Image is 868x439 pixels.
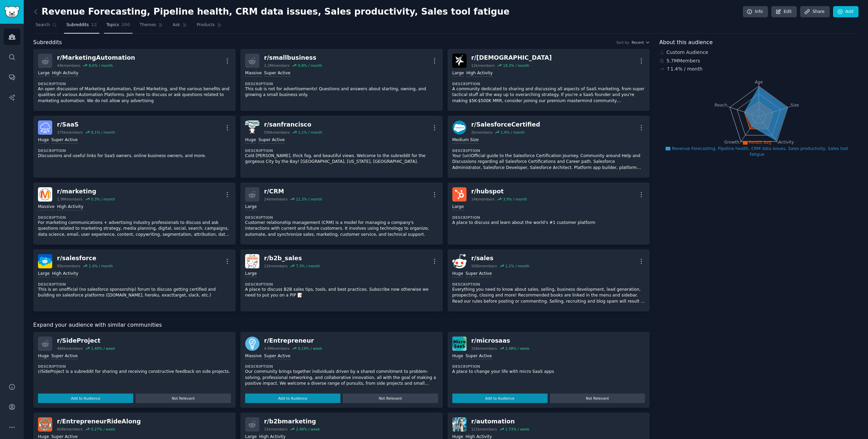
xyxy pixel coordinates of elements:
[245,215,438,220] dt: Description
[471,63,495,68] div: 12k members
[264,427,288,432] div: 31k members
[57,337,115,345] div: r/ SideProject
[57,346,83,351] div: 466k members
[240,249,443,311] a: b2b_salesr/b2b_sales12kmembers7.3% / monthLargeDescriptionA place to discuss B2B sales tips, tool...
[89,63,113,68] div: 8.6 % / month
[452,417,467,432] img: automation
[501,130,525,135] div: 1.9 % / month
[452,86,645,104] p: A community dedicated to sharing and discussing all aspects of SaaS marketing, from super tactica...
[91,346,115,351] div: 1.40 % / week
[471,264,497,268] div: 500k members
[550,394,645,403] button: Not Relevant
[264,254,320,263] div: r/ b2b_sales
[466,353,492,360] div: Super Active
[245,254,259,268] img: b2b_sales
[57,120,115,129] div: r/ SaaS
[52,70,78,77] div: High Activity
[57,254,113,263] div: r/ salesforce
[448,249,650,311] a: salesr/sales500kmembers1.2% / monthHugeSuper ActiveDescriptionEverything you need to know about s...
[264,346,290,351] div: 4.9M members
[38,187,52,202] img: marketing
[91,130,115,135] div: 8.1 % / month
[33,49,236,111] a: r/MarketingAutomation44kmembers8.6% / monthLargeHigh ActivityDescriptionAn open discussion of Mar...
[264,120,322,129] div: r/ sanfrancisco
[466,70,493,77] div: High Activity
[667,65,703,73] div: ↑ 1.4 % / month
[471,346,497,351] div: 106k members
[91,427,115,432] div: 0.27 % / week
[38,394,133,403] button: Add to Audience
[471,120,540,129] div: r/ SalesforceCertified
[471,197,495,202] div: 14k members
[264,187,322,196] div: r/ CRM
[452,220,645,226] p: A place to discuss and learn about the world's #1 customer platform
[452,148,645,153] dt: Description
[57,264,80,268] div: 95k members
[714,102,727,107] tspan: Reach
[91,22,97,28] span: 12
[245,204,257,210] div: Large
[298,130,322,135] div: 1.1 % / month
[452,215,645,220] dt: Description
[245,220,438,238] p: Customer relationship management (CRM) is a model for managing a company's interactions with curr...
[448,116,650,178] a: SalesforceCertifiedr/SalesforceCertified2kmembers1.9% / monthMedium SizeDescriptionYour (un)Offic...
[57,197,83,202] div: 1.9M members
[264,63,290,68] div: 2.2M members
[452,287,645,305] p: Everything you need to know about sales, selling, business development, lead generation, prospect...
[790,102,799,107] tspan: Size
[240,49,443,111] a: r/smallbusiness2.2Mmembers0.8% / monthMassiveSuper ActiveDescriptionThis sub is not for advertise...
[121,22,130,28] span: 200
[471,254,529,263] div: r/ sales
[245,120,259,135] img: sanfrancisco
[38,204,55,210] div: Massive
[471,187,527,196] div: r/ hubspot
[38,254,52,268] img: salesforce
[505,346,529,351] div: 2.48 % / week
[57,187,115,196] div: r/ marketing
[245,282,438,287] dt: Description
[503,63,529,68] div: 19.3 % / month
[264,264,288,268] div: 12k members
[38,81,231,86] dt: Description
[452,271,463,277] div: Huge
[245,271,257,277] div: Large
[452,120,467,135] img: SalesforceCertified
[51,137,78,144] div: Super Active
[749,140,771,145] span: Reddit Avg
[33,249,236,311] a: salesforcer/salesforce95kmembers1.4% / monthLargeHigh ActivityDescriptionThis is an unofficial (n...
[503,197,527,202] div: 3.9 % / month
[616,40,629,45] div: Sort by
[245,153,438,165] p: Cold [PERSON_NAME], thick fog, and beautiful views. Welcome to the subreddit for the gorgeous Cit...
[38,70,50,77] div: Large
[632,40,644,45] span: Recent
[833,6,859,18] a: Add
[471,337,530,345] div: r/ microsaas
[452,282,645,287] dt: Description
[471,130,493,135] div: 2k members
[452,54,467,68] img: SaaSMarketing
[452,394,548,403] button: Add to Audience
[33,6,510,17] h2: Revenue Forecasting, Pipeline health, CRM data issues, Sales productivity, Sales tool fatigue
[245,137,256,144] div: Huge
[755,80,763,84] tspan: Age
[245,86,438,98] p: This sub is not for advertisements! Questions and answers about starting, owning, and growing a s...
[66,22,89,28] span: Subreddits
[33,116,236,178] a: SaaSr/SaaS375kmembers8.1% / monthHugeSuper ActiveDescriptionDiscussions and useful links for SaaS...
[452,364,645,369] dt: Description
[104,20,133,34] a: Topics200
[57,54,135,62] div: r/ MarketingAutomation
[33,20,59,34] a: Search
[36,22,50,28] span: Search
[57,130,83,135] div: 375k members
[659,38,713,47] span: About this audience
[38,364,231,369] dt: Description
[38,153,231,159] p: Discussions and useful links for SaaS owners, online business owners, and more.
[38,282,231,287] dt: Description
[240,116,443,178] a: sanfranciscor/sanfrancisco590kmembers1.1% / monthHugeSuper ActiveDescriptionCold [PERSON_NAME], t...
[38,353,49,360] div: Huge
[471,427,497,432] div: 121k members
[137,20,166,34] a: Themes
[298,63,322,68] div: 0.8 % / month
[471,54,552,62] div: r/ [DEMOGRAPHIC_DATA]
[170,20,190,34] a: Ask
